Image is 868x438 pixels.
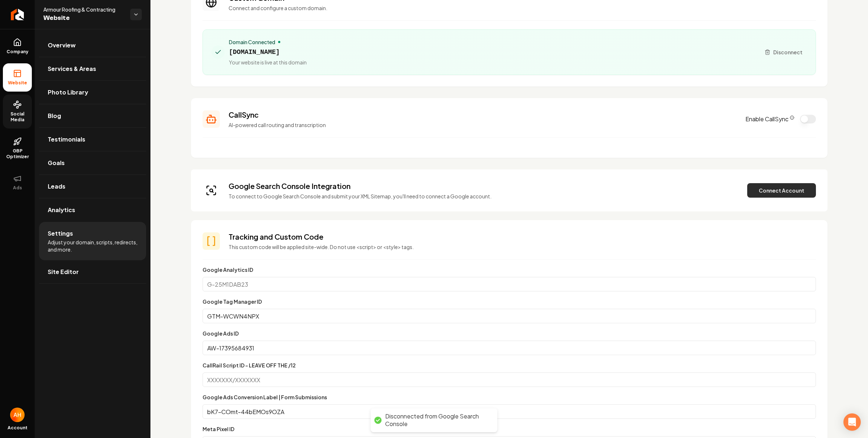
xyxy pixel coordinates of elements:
a: Goals [39,151,146,174]
span: Leads [48,182,65,191]
span: Armour Roofing & Contracting [43,6,124,13]
span: Disconnect [773,49,803,56]
span: Analytics [48,206,75,214]
a: Leads [39,175,146,198]
label: Meta Pixel ID [203,426,234,432]
label: Google Tag Manager ID [203,298,262,305]
img: Anthony Hurgoi [10,408,25,422]
p: To connect to Google Search Console and submit your XML Sitemap, you'll need to connect a Google ... [229,193,492,200]
a: Analytics [39,198,146,222]
span: GBP Optimizer [3,148,32,160]
a: Services & Areas [39,57,146,80]
a: Blog [39,104,146,127]
label: Google Analytics ID [203,266,253,273]
span: Blog [48,111,61,120]
span: Adjust your domain, scripts, redirects, and more. [48,239,137,253]
span: [DOMAIN_NAME] [229,47,307,57]
a: Photo Library [39,81,146,104]
a: Testimonials [39,128,146,151]
label: Google Ads Conversion Label | Form Submissions [203,394,327,400]
button: Connect Account [747,183,816,198]
a: Site Editor [39,260,146,283]
label: Google Ads ID [203,330,239,337]
p: This custom code will be applied site-wide. Do not use <script> or <style> tags. [229,243,816,250]
input: AW-1234567890 [203,341,816,355]
span: Company [4,49,31,55]
input: G-25M1DAB23 [203,277,816,291]
h3: CallSync [229,110,737,120]
h3: Tracking and Custom Code [229,232,816,242]
p: Connect and configure a custom domain. [229,4,816,12]
a: Social Media [3,94,32,129]
span: Website [43,13,124,23]
div: Disconnected from Google Search Console [385,413,490,428]
span: Domain Connected [229,38,275,46]
span: Testimonials [48,135,85,144]
h3: Google Search Console Integration [229,181,492,191]
span: Site Editor [48,268,79,276]
span: Your website is live at this domain [229,59,307,66]
button: Open user button [10,408,25,422]
a: GBP Optimizer [3,131,32,165]
span: Overview [48,41,76,50]
a: Company [3,32,32,60]
label: Enable CallSync [745,115,794,123]
img: Rebolt Logo [11,9,24,20]
span: Ads [10,185,25,191]
p: AI-powered call routing and transcription [229,121,737,129]
span: Account [8,425,27,431]
span: Website [5,80,30,86]
span: Goals [48,159,65,167]
span: Social Media [3,111,32,123]
input: XXXXXXX/XXXXXXX [203,372,816,387]
span: Services & Areas [48,64,96,73]
span: Photo Library [48,88,88,97]
span: Settings [48,229,73,238]
input: GTM-5Z83D92K [203,309,816,323]
input: ABCD1234 [203,404,816,419]
button: Ads [3,168,32,197]
a: Overview [39,34,146,57]
label: CallRail Script ID - LEAVE OFF THE /12 [203,362,296,368]
button: Disconnect [760,46,807,59]
div: Open Intercom Messenger [843,413,861,431]
button: CallSync Info [790,115,794,120]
